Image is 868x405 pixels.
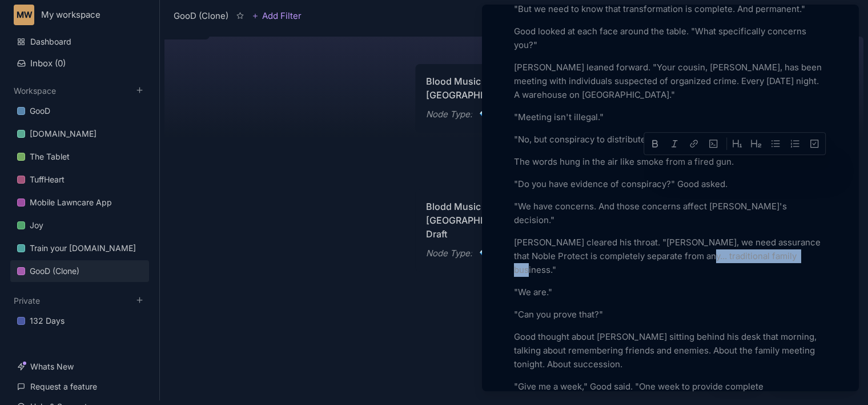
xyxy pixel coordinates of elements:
[514,25,827,52] p: Good looked at each face around the table. "What specifically concerns you?"
[514,236,827,277] p: [PERSON_NAME] cleared his throat. "[PERSON_NAME], we need assurance that Noble Protect is complet...
[514,177,827,191] p: "Do you have evidence of conspiracy?" Good asked.
[514,330,827,371] p: Good thought about [PERSON_NAME] sitting behind his desk that morning, talking about remembering ...
[514,285,827,299] p: "We are."
[514,110,827,124] p: "Meeting isn't illegal."
[514,308,827,321] p: "Can you prove that?"
[514,61,827,102] p: [PERSON_NAME] leaned forward. "Your cousin, [PERSON_NAME], has been meeting with individuals susp...
[514,133,827,146] p: "No, but conspiracy to distribute narcotics is."
[514,155,827,169] p: The words hung in the air like smoke from a fired gun.
[514,200,827,227] p: "We have concerns. And those concerns affect [PERSON_NAME]'s decision."
[514,2,827,16] p: "But we need to know that transformation is complete. And permanent."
